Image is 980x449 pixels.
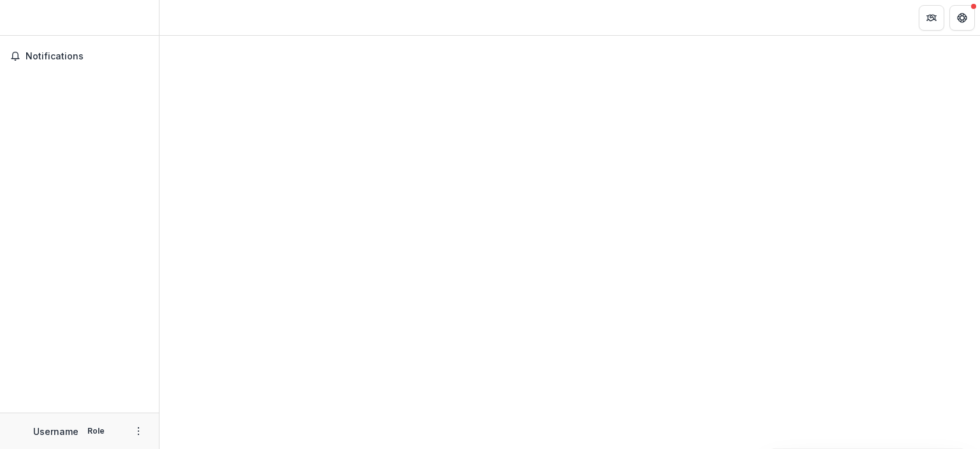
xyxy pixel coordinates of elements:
span: Notifications [26,51,149,62]
button: More [131,423,146,439]
button: Partners [919,5,944,31]
button: Notifications [5,46,154,66]
button: Get Help [949,5,975,31]
p: Role [84,425,108,437]
p: Username [33,425,78,438]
